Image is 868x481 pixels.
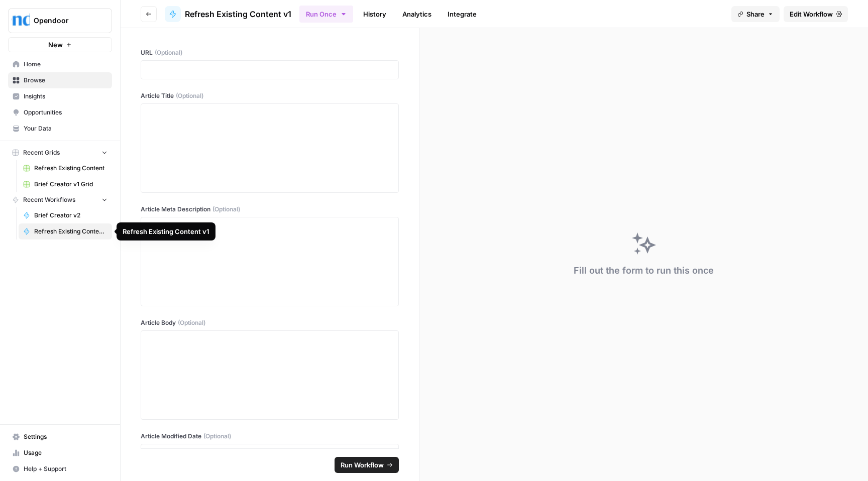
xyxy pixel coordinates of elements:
span: Home [24,60,107,69]
span: Recent Workflows [23,195,75,204]
button: Recent Grids [8,145,112,160]
span: New [48,40,63,50]
a: Refresh Existing Content v1 [19,223,112,239]
span: Insights [24,92,107,101]
span: Run Workflow [341,460,384,470]
label: Article Modified Date [141,432,399,441]
a: Home [8,56,112,72]
span: Your Data [24,124,107,133]
a: Integrate [442,6,483,22]
span: Browse [24,76,107,85]
span: Refresh Existing Content v1 [34,227,107,236]
span: Recent Grids [23,148,60,157]
a: Edit Workflow [784,6,848,22]
a: Refresh Existing Content [19,160,112,176]
span: Edit Workflow [790,9,833,19]
button: Workspace: Opendoor [8,8,112,33]
span: Usage [24,448,107,457]
img: Opendoor Logo [12,12,30,30]
label: URL [141,48,399,57]
button: Share [731,6,780,22]
span: Help + Support [24,464,107,473]
button: Help + Support [8,461,112,477]
span: Share [746,9,765,19]
span: (Optional) [212,205,240,214]
a: Analytics [396,6,438,22]
span: Opportunities [24,108,107,117]
label: Article Meta Description [141,205,399,214]
span: Refresh Existing Content v1 [185,8,291,20]
div: Fill out the form to run this once [574,264,714,278]
a: History [357,6,392,22]
button: Run Once [299,6,353,23]
span: Settings [24,432,107,441]
span: Opendoor [34,16,94,26]
button: Recent Workflows [8,192,112,207]
a: Insights [8,88,112,104]
span: Brief Creator v2 [34,211,107,220]
span: Brief Creator v1 Grid [34,180,107,189]
a: Refresh Existing Content v1 [165,6,291,22]
span: (Optional) [155,48,182,57]
label: Article Body [141,318,399,327]
a: Brief Creator v2 [19,207,112,223]
span: (Optional) [178,318,205,327]
span: (Optional) [176,91,203,100]
label: Article Title [141,91,399,100]
a: Your Data [8,121,112,137]
a: Brief Creator v1 Grid [19,176,112,192]
button: New [8,37,112,52]
button: Run Workflow [335,457,399,473]
a: Settings [8,429,112,445]
span: Refresh Existing Content [34,164,107,173]
a: Opportunities [8,104,112,121]
a: Usage [8,445,112,461]
a: Browse [8,72,112,88]
span: (Optional) [203,432,231,441]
